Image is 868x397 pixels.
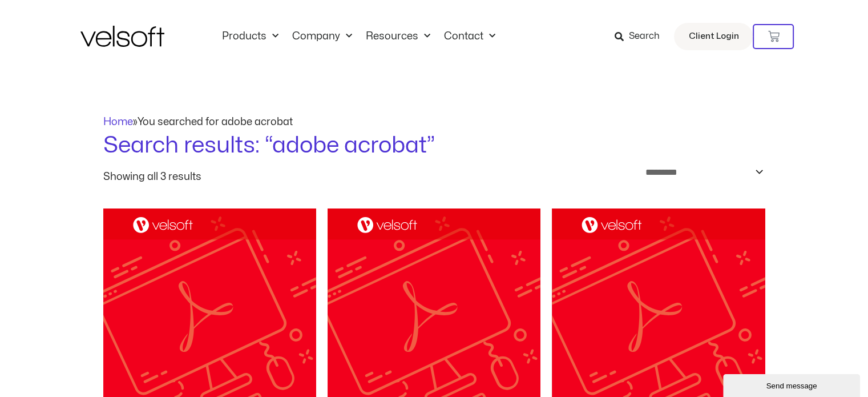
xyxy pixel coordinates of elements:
[285,30,359,43] a: CompanyMenu Toggle
[103,172,201,182] p: Showing all 3 results
[215,30,502,43] nav: Menu
[359,30,437,43] a: ResourcesMenu Toggle
[103,117,133,127] a: Home
[688,29,738,44] span: Client Login
[80,26,164,47] img: Velsoft Training Materials
[215,30,285,43] a: ProductsMenu Toggle
[614,27,667,46] a: Search
[437,30,502,43] a: ContactMenu Toggle
[138,117,293,127] span: You searched for adobe acrobat
[103,117,293,127] span: »
[674,23,753,50] a: Client Login
[628,29,659,44] span: Search
[638,162,765,183] select: Shop order
[723,372,862,397] iframe: chat widget
[103,130,765,162] h1: Search results: “adobe acrobat”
